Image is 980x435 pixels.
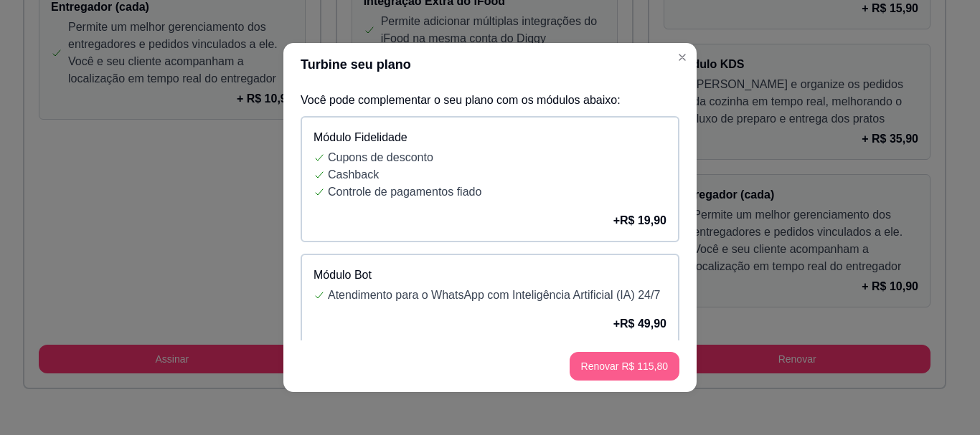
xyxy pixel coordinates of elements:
[301,92,679,109] p: Você pode complementar o seu plano com os módulos abaixo:
[613,315,666,333] p: + R$ 49,90
[328,183,666,201] p: Controle de pagamentos fiado
[328,149,666,166] p: Cupons de desconto
[283,43,697,86] header: Turbine seu plano
[314,129,666,146] p: Módulo Fidelidade
[328,166,666,183] p: Cashback
[613,212,666,229] p: + R$ 19,90
[314,267,666,284] p: Módulo Bot
[671,46,694,69] button: Close
[328,287,666,304] p: Atendimento para o WhatsApp com Inteligência Artificial (IA) 24/7
[570,352,679,381] button: Renovar R$ 115,80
